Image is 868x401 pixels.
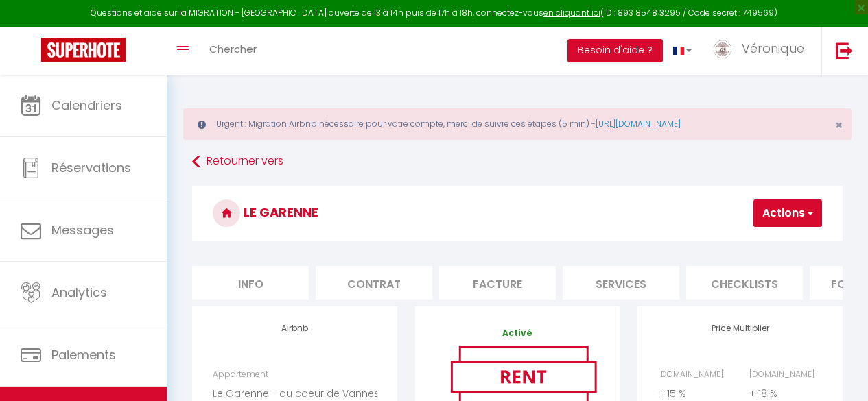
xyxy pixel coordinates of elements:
[192,266,309,300] li: Info
[658,324,821,333] h4: Price Multiplier
[199,27,267,75] a: Chercher
[41,38,126,62] img: Super Booking
[702,27,821,75] a: ... Véronique
[712,39,733,59] img: ...
[742,40,804,57] span: Véronique
[51,159,131,176] span: Réservations
[836,42,853,59] img: logout
[51,221,114,239] span: Messages
[810,343,868,401] iframe: LiveChat chat widget
[51,97,122,114] span: Calendriers
[596,118,681,130] a: [URL][DOMAIN_NAME]
[749,368,814,381] label: [DOMAIN_NAME]
[563,266,679,300] li: Services
[567,39,663,62] button: Besoin d'aide ?
[51,346,116,363] span: Paiements
[543,7,600,19] a: en cliquant ici
[209,42,257,56] span: Chercher
[213,368,268,381] label: Appartement
[192,186,843,241] h3: Le Garenne
[183,108,852,140] div: Urgent : Migration Airbnb nécessaire pour votre compte, merci de suivre ces étapes (5 min) -
[835,119,843,132] button: Close
[213,324,376,333] h4: Airbnb
[316,266,432,300] li: Contrat
[658,368,723,381] label: [DOMAIN_NAME]
[192,149,843,174] a: Retourner vers
[51,284,107,301] span: Analytics
[686,266,803,300] li: Checklists
[436,327,599,340] p: Activé
[835,117,843,134] span: ×
[753,199,822,227] button: Actions
[439,266,556,300] li: Facture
